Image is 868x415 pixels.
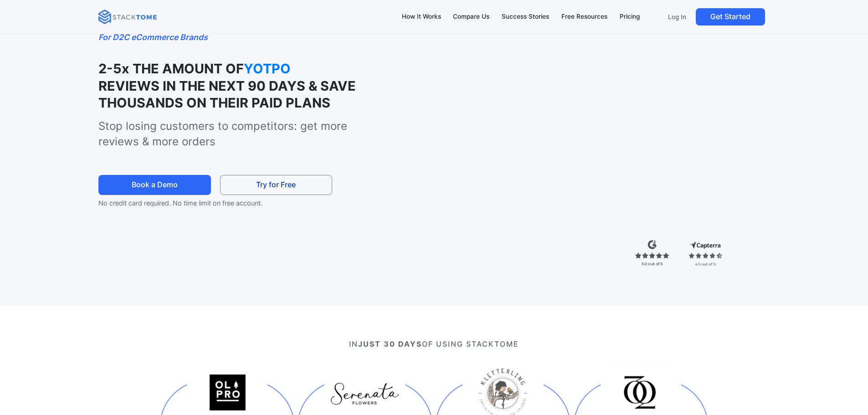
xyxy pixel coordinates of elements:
p: IN OF USING STACKTOME [132,338,736,349]
a: Compare Us [449,7,494,26]
div: Pricing [620,12,640,22]
div: Success Stories [502,12,549,22]
a: Book a Demo [98,175,211,195]
p: No credit card required. No time limit on free account. [98,198,348,209]
a: How It Works [397,7,445,26]
a: Get Started [696,8,765,26]
strong: JUST 30 DAYS [358,339,422,348]
a: Pricing [615,7,644,26]
div: Free Resources [561,12,607,22]
div: Compare Us [453,12,489,22]
strong: 2-5x THE AMOUNT OF [98,61,244,77]
p: Log In [668,13,686,21]
strong: REVIEWS IN THE NEXT 90 DAYS & SAVE THOUSANDS ON THEIR PAID PLANS [98,78,356,111]
p: Stop losing customers to competitors: get more reviews & more orders [98,118,387,149]
div: How It Works [402,12,441,22]
iframe: StackTome- product_demo 07.24 - 1.3x speed (1080p) [406,31,770,235]
a: Try for Free [220,175,332,195]
a: Log In [662,8,692,26]
strong: YOTPO [244,60,335,77]
em: For D2C eCommerce Brands [98,32,208,42]
a: Free Resources [557,7,611,26]
a: Success Stories [498,7,554,26]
